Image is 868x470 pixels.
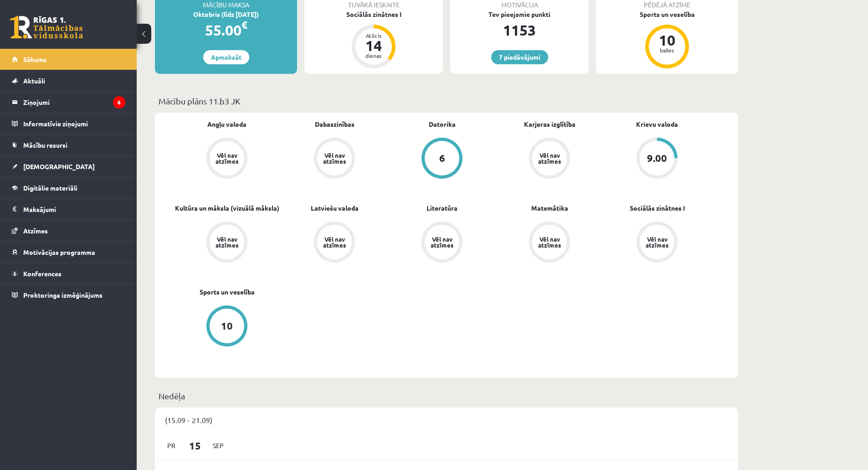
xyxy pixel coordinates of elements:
div: 9.00 [647,153,667,163]
span: Sākums [23,55,46,63]
a: Proktoringa izmēģinājums [12,284,125,305]
p: Nedēļa [159,390,734,402]
div: 6 [439,153,445,163]
span: Digitālie materiāli [23,184,77,192]
div: Vēl nav atzīmes [537,152,562,164]
p: Mācību plāns 11.b3 JK [159,95,734,107]
a: Krievu valoda [636,119,678,129]
legend: Maksājumi [23,199,125,220]
div: Atlicis [360,33,387,38]
span: € [241,18,247,31]
div: dienas [360,53,387,58]
a: Kultūra un māksla (vizuālā māksla) [175,203,279,213]
div: Vēl nav atzīmes [644,236,670,248]
legend: Ziņojumi [23,92,125,113]
div: Vēl nav atzīmes [322,236,347,248]
a: Matemātika [531,203,568,213]
div: Vēl nav atzīmes [537,236,562,248]
a: 10 [173,305,281,348]
div: Vēl nav atzīmes [214,236,240,248]
a: Aktuāli [12,70,125,91]
span: Pr [162,439,181,453]
a: Motivācijas programma [12,242,125,263]
a: Latviešu valoda [311,203,359,213]
a: Karjeras izglītība [524,119,575,129]
a: Dabaszinības [315,119,354,129]
span: Aktuāli [23,77,45,85]
a: Sākums [12,49,125,70]
a: 7 piedāvājumi [491,50,548,64]
div: 1153 [450,19,589,41]
a: Vēl nav atzīmes [281,222,388,264]
div: 55.00 [155,19,297,41]
a: Ziņojumi6 [12,92,125,113]
a: Vēl nav atzīmes [173,222,281,264]
div: balles [653,47,681,53]
span: Konferences [23,269,62,278]
span: Proktoringa izmēģinājums [23,291,103,299]
a: 6 [388,138,496,181]
a: Vēl nav atzīmes [496,138,603,181]
a: Vēl nav atzīmes [173,138,281,181]
a: Vēl nav atzīmes [281,138,388,181]
div: Vēl nav atzīmes [322,152,347,164]
a: Literatūra [426,203,457,213]
div: 10 [221,321,233,331]
span: Sep [209,439,228,453]
a: 9.00 [603,138,711,181]
a: Angļu valoda [207,119,247,129]
span: [DEMOGRAPHIC_DATA] [23,162,95,170]
a: Atzīmes [12,220,125,241]
div: Vēl nav atzīmes [214,152,240,164]
a: Digitālie materiāli [12,177,125,198]
span: Motivācijas programma [23,248,95,256]
a: Vēl nav atzīmes [496,222,603,264]
div: 10 [653,33,681,47]
span: 15 [181,438,209,453]
a: Informatīvie ziņojumi [12,113,125,134]
a: Sports un veselība 10 balles [596,10,738,70]
div: Oktobris (līdz [DATE]) [155,10,297,19]
div: Tev pieejamie punkti [450,10,589,19]
a: Vēl nav atzīmes [603,222,711,264]
a: Apmaksāt [203,50,249,64]
div: 14 [360,38,387,53]
div: Sports un veselība [596,10,738,19]
a: Sociālās zinātnes I [630,203,685,213]
legend: Informatīvie ziņojumi [23,113,125,134]
a: Datorika [429,119,456,129]
div: Sociālās zinātnes I [304,10,443,19]
a: Sociālās zinātnes I Atlicis 14 dienas [304,10,443,70]
a: Rīgas 1. Tālmācības vidusskola [10,16,83,39]
a: Vēl nav atzīmes [388,222,496,264]
a: Sports un veselība [200,287,255,297]
span: Atzīmes [23,227,48,235]
a: Maksājumi [12,199,125,220]
a: [DEMOGRAPHIC_DATA] [12,156,125,177]
div: Vēl nav atzīmes [429,236,455,248]
span: Mācību resursi [23,141,67,149]
a: Konferences [12,263,125,284]
i: 6 [113,96,125,108]
a: Mācību resursi [12,134,125,155]
div: (15.09 - 21.09) [155,408,738,432]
